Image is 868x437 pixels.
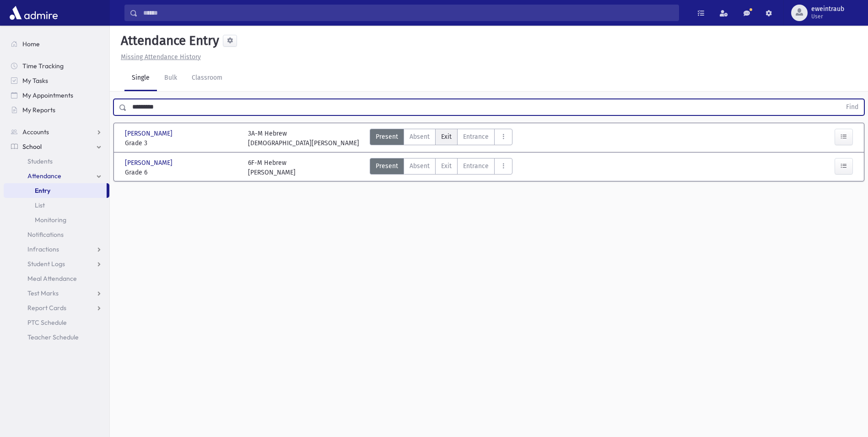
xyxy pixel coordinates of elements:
span: Student Logs [27,260,65,268]
a: Classroom [184,66,230,91]
span: Infractions [27,245,59,253]
div: AttTypes [370,129,512,148]
button: Find [841,99,864,115]
span: Exit [441,161,452,171]
span: Report Cards [27,304,66,312]
span: Entry [35,186,50,195]
span: Time Tracking [22,62,64,70]
div: 3A-M Hebrew [DEMOGRAPHIC_DATA][PERSON_NAME] [248,129,359,148]
a: My Appointments [4,88,109,103]
span: List [35,201,45,209]
a: My Tasks [4,73,109,88]
a: Accounts [4,125,109,139]
span: My Tasks [22,76,48,85]
input: Search [138,5,679,21]
a: School [4,139,109,154]
a: Attendance [4,169,109,183]
span: Entrance [463,132,489,142]
span: Home [22,40,40,48]
span: Students [27,157,53,165]
span: Grade 3 [125,138,239,148]
a: Monitoring [4,213,109,227]
a: Time Tracking [4,59,109,73]
span: Exit [441,132,452,142]
span: PTC Schedule [27,318,67,327]
span: eweintraub [811,5,844,13]
h5: Attendance Entry [117,33,219,49]
div: 6F-M Hebrew [PERSON_NAME] [248,158,296,177]
span: Accounts [22,128,49,136]
a: Infractions [4,242,109,257]
a: Home [4,37,109,51]
span: Monitoring [35,216,66,224]
a: Notifications [4,227,109,242]
span: [PERSON_NAME] [125,129,174,138]
a: Entry [4,183,107,198]
a: My Reports [4,103,109,117]
span: Entrance [463,161,489,171]
span: [PERSON_NAME] [125,158,174,168]
span: Teacher Schedule [27,333,79,341]
span: My Reports [22,106,55,114]
span: Grade 6 [125,168,239,177]
u: Missing Attendance History [121,53,201,61]
span: Present [376,132,398,142]
a: Meal Attendance [4,271,109,286]
a: List [4,198,109,213]
a: Single [124,66,157,91]
a: Bulk [157,66,184,91]
span: Test Marks [27,289,59,297]
span: User [811,13,844,20]
span: Attendance [27,172,61,180]
span: Meal Attendance [27,274,77,283]
span: Absent [410,161,430,171]
span: Present [376,161,398,171]
span: My Appointments [22,91,73,99]
a: Report Cards [4,300,109,315]
span: Absent [410,132,430,142]
span: Notifications [27,230,64,239]
a: Missing Attendance History [117,53,201,61]
a: Test Marks [4,286,109,300]
a: Student Logs [4,257,109,271]
img: AdmirePro [7,4,60,22]
a: PTC Schedule [4,315,109,330]
a: Students [4,154,109,169]
span: School [22,142,42,151]
div: AttTypes [370,158,512,177]
a: Teacher Schedule [4,330,109,344]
